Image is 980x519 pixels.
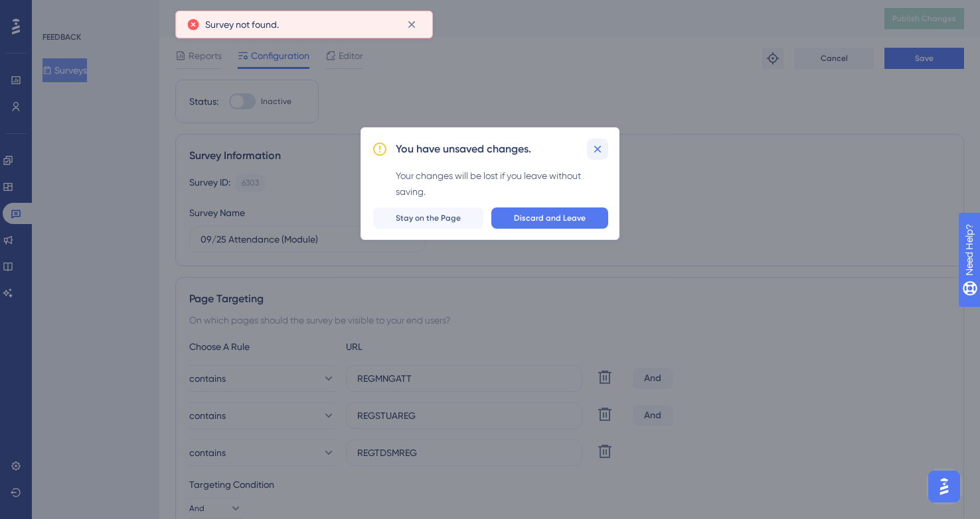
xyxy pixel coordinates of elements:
[514,213,586,223] span: Discard and Leave
[396,168,608,200] div: Your changes will be lost if you leave without saving.
[205,17,279,32] span: Survey not found.
[924,467,964,506] iframe: UserGuiding AI Assistant Launcher
[396,213,461,223] span: Stay on the Page
[31,3,83,19] span: Need Help?
[396,141,531,157] h2: You have unsaved changes.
